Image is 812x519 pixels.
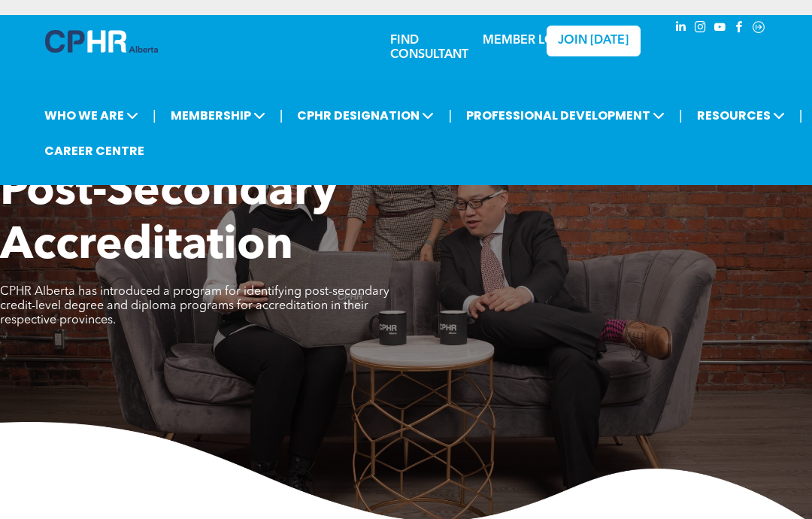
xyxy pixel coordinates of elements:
img: A blue and white logo for cp alberta [45,30,158,53]
a: Social network [750,19,767,39]
a: CAREER CENTRE [40,137,149,165]
a: FIND CONSULTANT [390,35,468,61]
span: MEMBERSHIP [166,102,270,129]
a: MEMBER LOGIN [483,35,577,47]
span: PROFESSIONAL DEVELOPMENT [462,102,669,129]
span: RESOURCES [692,102,789,129]
span: JOIN [DATE] [558,34,629,48]
li: | [448,100,452,131]
li: | [153,100,156,131]
a: instagram [692,19,708,39]
a: linkedin [672,19,689,39]
li: | [799,100,803,131]
li: | [280,100,283,131]
span: CPHR DESIGNATION [292,102,438,129]
span: WHO WE ARE [40,102,143,129]
a: facebook [731,19,747,39]
li: | [679,100,683,131]
a: JOIN [DATE] [547,26,641,56]
a: youtube [711,19,728,39]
